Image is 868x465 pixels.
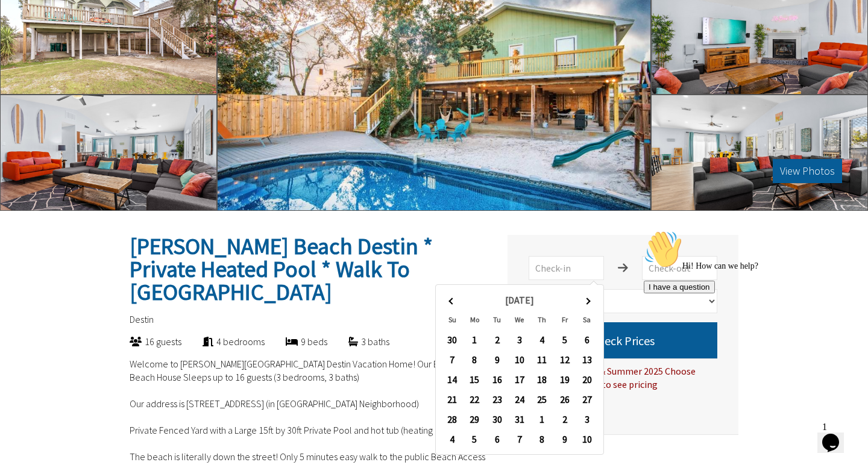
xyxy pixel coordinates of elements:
[508,370,530,390] td: 17
[531,429,553,449] td: 8
[531,370,553,390] td: 18
[553,410,576,429] td: 2
[508,350,530,370] td: 10
[553,390,576,410] td: 26
[130,313,154,325] span: Destin
[5,36,119,45] span: Hi! How can we help?
[508,310,530,330] th: We
[441,330,464,350] td: 30
[464,290,576,310] th: [DATE]
[441,310,464,330] th: Su
[486,390,508,410] td: 23
[464,429,486,449] td: 5
[464,350,486,370] td: 8
[576,429,598,449] td: 10
[265,335,327,348] div: 9 beds
[464,310,486,330] th: Mo
[108,335,181,348] div: 16 guests
[5,5,43,43] img: :wave:
[529,322,717,358] button: Check Prices
[5,5,222,68] div: 👋Hi! How can we help?I have a question
[464,330,486,350] td: 1
[531,330,553,350] td: 4
[327,335,389,348] div: 3 baths
[508,390,530,410] td: 24
[441,350,464,370] td: 7
[553,429,576,449] td: 9
[639,225,856,411] iframe: chat widget
[529,256,604,280] input: Check-in
[576,370,598,390] td: 20
[553,370,576,390] td: 19
[553,350,576,370] td: 12
[464,370,486,390] td: 15
[441,370,464,390] td: 14
[464,390,486,410] td: 22
[531,350,553,370] td: 11
[576,410,598,429] td: 3
[576,350,598,370] td: 13
[553,330,576,350] td: 5
[486,410,508,429] td: 30
[486,429,508,449] td: 6
[508,410,530,429] td: 31
[181,335,265,348] div: 4 bedrooms
[576,390,598,410] td: 27
[531,390,553,410] td: 25
[441,410,464,429] td: 28
[508,330,530,350] td: 3
[486,370,508,390] td: 16
[529,358,717,391] div: For Spring Break & Summer 2025 Choose [DATE] to [DATE] to see pricing
[5,55,76,68] button: I have a question
[464,410,486,429] td: 29
[486,350,508,370] td: 9
[531,310,553,330] th: Th
[576,310,598,330] th: Sa
[773,159,842,183] button: View Photos
[441,429,464,449] td: 4
[441,390,464,410] td: 21
[553,310,576,330] th: Fr
[130,235,486,304] h2: [PERSON_NAME] Beach Destin * Private Heated Pool * Walk To [GEOGRAPHIC_DATA]
[508,429,530,449] td: 7
[531,410,553,429] td: 1
[576,330,598,350] td: 6
[817,417,856,453] iframe: chat widget
[486,310,508,330] th: Tu
[486,330,508,350] td: 2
